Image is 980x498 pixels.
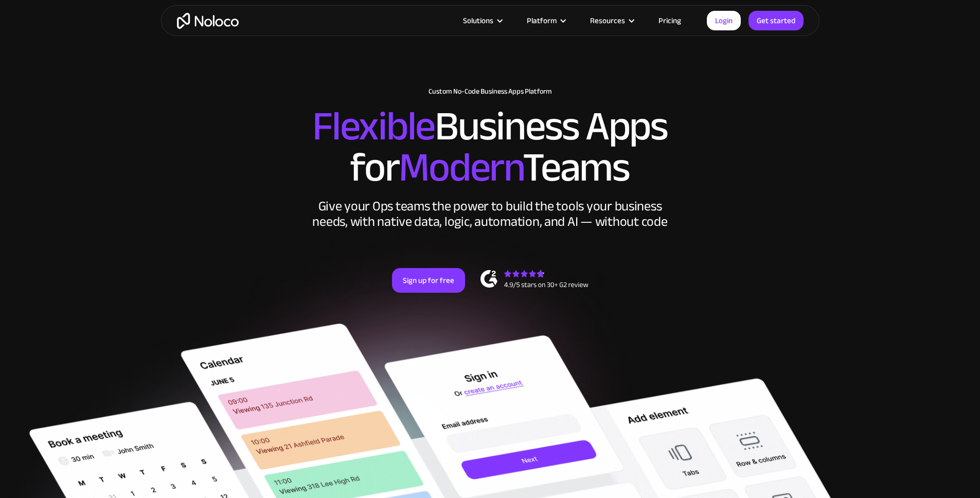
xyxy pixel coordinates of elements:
[590,14,625,27] div: Resources
[171,87,809,96] h1: Custom No-Code Business Apps Platform
[399,129,523,206] span: Modern
[392,268,465,293] a: Sign up for free
[527,14,557,27] div: Platform
[171,106,809,188] h2: Business Apps for Teams
[749,11,804,30] a: Get started
[177,13,239,29] a: home
[450,14,514,27] div: Solutions
[310,199,670,229] div: Give your Ops teams the power to build the tools your business needs, with native data, logic, au...
[646,14,694,27] a: Pricing
[312,88,435,165] span: Flexible
[463,14,493,27] div: Solutions
[514,14,577,27] div: Platform
[577,14,646,27] div: Resources
[707,11,741,30] a: Login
